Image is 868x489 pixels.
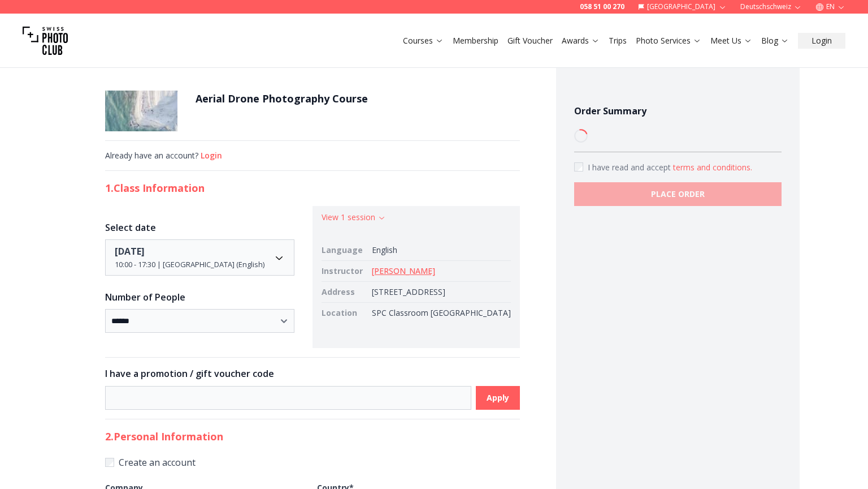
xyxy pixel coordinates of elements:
[322,240,367,261] td: Language
[609,35,627,46] a: Trips
[105,367,520,380] h3: I have a promotion / gift voucher code
[448,33,503,49] button: Membership
[105,150,520,161] div: Already have an account?
[710,35,752,46] a: Meet Us
[453,35,498,46] a: Membership
[105,91,177,131] img: Aerial Drone Photography Course
[574,162,583,171] input: Accept terms
[105,428,520,444] h2: 2. Personal Information
[105,239,294,276] button: Date
[706,33,757,49] button: Meet Us
[367,303,511,324] td: SPC Classroom [GEOGRAPHIC_DATA]
[105,454,520,470] label: Create an account
[201,150,222,161] button: Login
[651,188,705,200] b: PLACE ORDER
[557,33,604,49] button: Awards
[673,162,752,173] button: Accept termsI have read and accept
[105,221,294,234] h3: Select date
[398,33,448,49] button: Courses
[503,33,557,49] button: Gift Voucher
[367,240,511,261] td: English
[487,392,509,404] b: Apply
[761,35,789,46] a: Blog
[574,104,782,118] h4: Order Summary
[105,180,520,196] h2: 1. Class Information
[322,303,367,324] td: Location
[604,33,631,49] button: Trips
[580,2,624,11] a: 058 51 00 270
[322,261,367,282] td: Instructor
[507,35,553,46] a: Gift Voucher
[562,35,600,46] a: Awards
[574,182,782,206] button: PLACE ORDER
[588,162,673,173] span: I have read and accept
[403,35,444,46] a: Courses
[636,35,701,46] a: Photo Services
[798,33,845,49] button: Login
[322,282,367,303] td: Address
[757,33,793,49] button: Blog
[23,18,68,63] img: Swiss photo club
[105,458,114,467] input: Create an account
[367,282,511,303] td: [STREET_ADDRESS]
[631,33,706,49] button: Photo Services
[105,290,294,304] h3: Number of People
[372,265,435,276] a: [PERSON_NAME]
[476,386,520,410] button: Apply
[196,91,368,106] h1: Aerial Drone Photography Course
[322,212,386,223] button: View 1 session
